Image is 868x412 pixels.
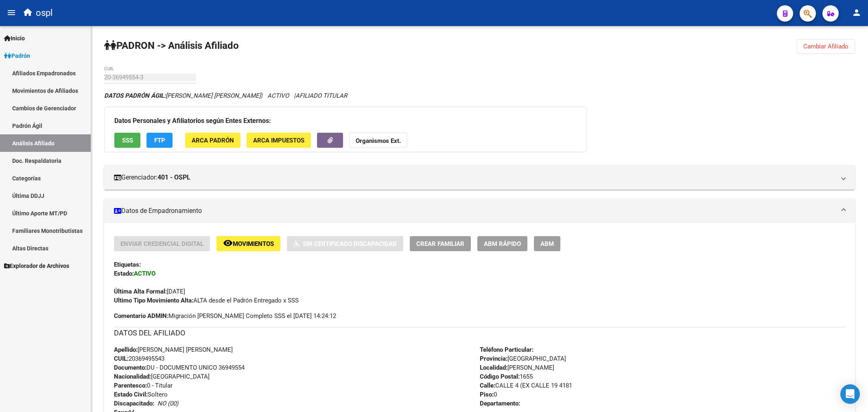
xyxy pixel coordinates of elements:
[157,173,190,182] strong: 401 - OSPL
[480,355,566,362] span: [GEOGRAPHIC_DATA]
[114,312,168,320] strong: Comentario ADMIN:
[104,199,855,223] mat-expansion-panel-header: Datos de Empadronamiento
[114,327,845,339] h3: DATOS DEL AFILIADO
[4,51,30,60] span: Padrón
[287,236,403,251] button: Sin Certificado Discapacidad
[114,364,245,371] span: DU - DOCUMENTO UNICO 36949554
[114,115,576,127] h3: Datos Personales y Afiliatorios según Entes Externos:
[114,288,167,295] strong: Última Alta Formal:
[349,133,407,148] button: Organismos Ext.
[185,133,241,148] button: ARCA Padrón
[114,373,151,380] strong: Nacionalidad:
[114,391,168,398] span: Soltero
[192,137,234,144] span: ARCA Padrón
[104,92,347,99] i: | ACTIVO |
[247,133,311,148] button: ARCA Impuestos
[480,391,494,398] strong: Piso:
[4,261,69,270] span: Explorador de Archivos
[114,173,835,182] mat-panel-title: Gerenciador:
[480,346,533,353] strong: Teléfono Particular:
[295,92,347,99] span: AFILIADO TITULAR
[840,384,860,404] div: Open Intercom Messenger
[104,92,261,99] span: [PERSON_NAME] [PERSON_NAME]
[233,240,274,248] span: Movimientos
[114,382,147,389] strong: Parentesco:
[534,236,560,251] button: ABM
[114,133,140,148] button: SSS
[303,240,397,248] span: Sin Certificado Discapacidad
[803,43,848,50] span: Cambiar Afiliado
[114,297,193,304] strong: Ultimo Tipo Movimiento Alta:
[480,373,520,380] strong: Código Postal:
[540,240,554,248] span: ABM
[410,236,471,251] button: Crear Familiar
[154,137,165,144] span: FTP
[114,382,173,389] span: 0 - Titular
[216,236,280,251] button: Movimientos
[36,4,52,22] span: ospl
[114,346,233,353] span: [PERSON_NAME] [PERSON_NAME]
[480,391,497,398] span: 0
[480,382,572,389] span: CALLE 4 (EX CALLE 19 4181
[114,270,134,277] strong: Estado:
[104,40,239,51] strong: PADRON -> Análisis Afiliado
[134,270,155,277] strong: ACTIVO
[114,364,146,371] strong: Documento:
[114,288,185,295] span: [DATE]
[114,373,210,380] span: [GEOGRAPHIC_DATA]
[104,165,855,190] mat-expansion-panel-header: Gerenciador:401 - OSPL
[477,236,527,251] button: ABM Rápido
[114,261,141,268] strong: Etiquetas:
[114,346,138,353] strong: Apellido:
[114,236,210,251] button: Enviar Credencial Digital
[797,39,855,54] button: Cambiar Afiliado
[480,364,554,371] span: [PERSON_NAME]
[223,238,233,248] mat-icon: remove_red_eye
[480,373,533,380] span: 1655
[114,355,164,362] span: 20369495543
[114,311,336,320] span: Migración [PERSON_NAME] Completo SSS el [DATE] 14:24:12
[104,92,166,99] strong: DATOS PADRÓN ÁGIL:
[356,137,401,145] strong: Organismos Ext.
[122,137,133,144] span: SSS
[484,240,521,248] span: ABM Rápido
[114,391,148,398] strong: Estado Civil:
[480,364,507,371] strong: Localidad:
[416,240,464,248] span: Crear Familiar
[480,382,495,389] strong: Calle:
[480,355,507,362] strong: Provincia:
[852,8,861,18] mat-icon: person
[114,206,835,215] mat-panel-title: Datos de Empadronamiento
[120,240,203,248] span: Enviar Credencial Digital
[114,355,129,362] strong: CUIL:
[114,297,299,304] span: ALTA desde el Padrón Entregado x SSS
[146,133,173,148] button: FTP
[157,400,178,407] i: NO (00)
[7,8,16,18] mat-icon: menu
[253,137,304,144] span: ARCA Impuestos
[4,34,25,43] span: Inicio
[480,400,520,407] strong: Departamento:
[114,400,154,407] strong: Discapacitado:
